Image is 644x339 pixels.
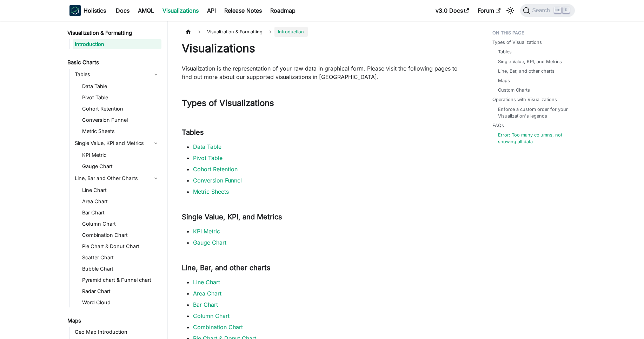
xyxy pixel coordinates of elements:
a: Line, Bar, and other charts [498,68,555,74]
kbd: K [563,7,570,13]
a: Bar Chart [80,208,161,218]
a: Scatter Chart [80,253,161,262]
a: Custom Charts [498,87,530,93]
nav: Docs sidebar [62,21,168,339]
a: Combination Chart [80,230,161,240]
a: Data Table [193,143,221,150]
a: Visualizations [158,5,203,16]
a: FAQs [492,122,504,129]
a: Operations with Visualizations [492,96,557,103]
a: Forum [473,5,505,16]
a: Maps [498,77,510,84]
a: Conversion Funnel [193,177,242,184]
a: Release Notes [220,5,266,16]
a: Pyramid chart & Funnel chart [80,275,161,285]
a: Word Cloud [80,298,161,307]
a: HolisticsHolistics [69,5,106,16]
a: v3.0 Docs [431,5,473,16]
a: Gauge Chart [80,161,161,171]
p: Visualization is the representation of your raw data in graphical form. Please visit the followin... [182,64,464,81]
a: Single Value, KPI, and Metrics [498,58,562,65]
a: Cohort Retention [193,166,238,173]
h3: Line, Bar, and other charts [182,264,464,272]
a: Line Chart [193,279,220,286]
a: Bar Chart [193,301,218,308]
a: Visualization & Formatting [65,28,161,38]
a: Radar Chart [80,286,161,296]
a: Conversion Funnel [80,115,161,125]
b: Holistics [84,6,106,15]
a: Column Chart [80,219,161,229]
a: Pie Chart & Donut Chart [80,241,161,251]
button: Search (Ctrl+K) [520,4,575,17]
a: Metric Sheets [80,126,161,136]
a: Tables [73,69,161,80]
a: Column Chart [193,312,230,319]
a: Introduction [73,39,161,49]
a: Cohort Retention [80,104,161,114]
h1: Visualizations [182,41,464,55]
a: Combination Chart [193,324,243,331]
a: Area Chart [193,290,221,297]
a: Line, Bar and Other Charts [73,173,161,184]
span: Search [530,7,554,14]
a: Error: Too many columns, not showing all data [498,132,568,145]
img: Holistics [69,5,81,16]
a: Single Value, KPI and Metrics [73,138,161,149]
a: Line Chart [80,185,161,195]
a: Bubble Chart [80,264,161,274]
h3: Single Value, KPI, and Metrics [182,213,464,221]
h2: Types of Visualizations [182,98,464,111]
a: Gauge Chart [193,239,226,246]
a: Pivot Table [193,154,223,161]
a: Docs [112,5,134,16]
a: Tables [498,48,512,55]
span: Introduction [274,27,307,37]
a: Roadmap [266,5,300,16]
a: AMQL [134,5,158,16]
nav: Breadcrumbs [182,27,464,37]
a: Enforce a custom order for your Visualization's legends [498,106,568,119]
a: Data Table [80,81,161,91]
a: API [203,5,220,16]
a: Maps [65,316,161,326]
a: Pivot Table [80,93,161,102]
a: KPI Metric [80,150,161,160]
a: Basic Charts [65,58,161,67]
a: Home page [182,27,195,37]
a: KPI Metric [193,228,220,235]
a: Metric Sheets [193,188,229,195]
a: Types of Visualizations [492,39,542,46]
button: Switch between dark and light mode (currently light mode) [505,5,516,16]
a: Geo Map Introduction [73,327,161,337]
span: Visualization & Formatting [204,27,266,37]
h3: Tables [182,128,464,137]
a: Area Chart [80,197,161,206]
